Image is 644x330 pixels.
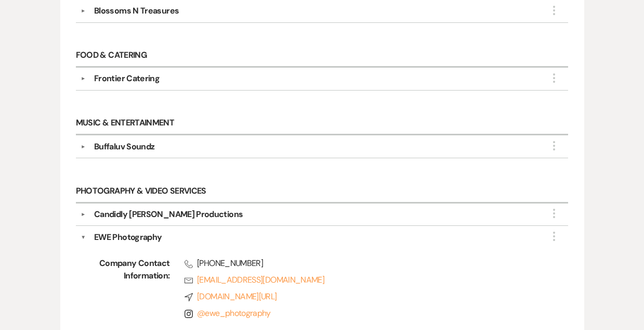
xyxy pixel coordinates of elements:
a: [DOMAIN_NAME][URL] [185,290,539,303]
div: Candidly [PERSON_NAME] Productions [94,208,243,221]
div: Buffaluv Soundz [94,141,154,153]
div: EWE Photography [94,231,162,244]
button: ▼ [77,77,89,82]
button: ▼ [77,144,89,149]
a: [EMAIL_ADDRESS][DOMAIN_NAME] [185,274,539,286]
button: ▼ [77,212,89,217]
a: @ewe_photography [197,308,271,319]
div: Blossoms N Treasures [94,5,179,17]
h6: Photography & Video Services [76,180,569,203]
h6: Food & Catering [76,45,569,68]
span: Company Contact Information: [86,257,169,324]
h6: Music & Entertainment [76,112,569,135]
button: ▼ [77,8,89,14]
span: [PHONE_NUMBER] [185,257,539,270]
div: Frontier Catering [94,72,160,85]
button: ▼ [81,231,86,244]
